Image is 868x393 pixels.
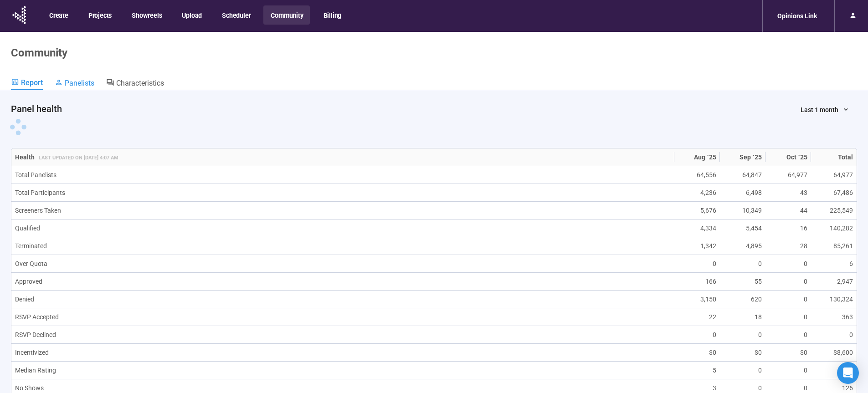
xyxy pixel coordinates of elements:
h1: Community [11,46,67,59]
td: 67,486 [811,184,857,202]
button: Last 1 month [793,102,857,117]
td: 28 [765,237,811,255]
td: 0 [765,308,811,326]
button: Showreels [124,5,168,25]
time: [DATE] 4:07 AM [84,155,118,161]
td: 2,947 [811,273,857,291]
td: Over Quota [11,255,674,273]
td: 0 [720,255,765,273]
td: 55 [720,273,765,291]
td: Terminated [11,237,674,255]
td: 6 [811,255,857,273]
button: Projects [81,5,118,25]
td: 130,324 [811,291,857,308]
td: $0 [720,344,765,362]
td: 22 [674,308,720,326]
td: 64,556 [674,166,720,184]
td: 0 [674,326,720,344]
td: 64,847 [720,166,765,184]
td: $8,600 [811,344,857,362]
td: Qualified [11,219,674,237]
td: RSVP Declined [11,326,674,344]
td: 140,282 [811,219,857,237]
a: Characteristics [106,78,164,90]
td: 0 [811,326,857,344]
td: 0 [765,291,811,308]
td: RSVP Accepted [11,308,674,326]
td: 5 [674,362,720,379]
td: 5 [811,362,857,379]
td: Approved [11,273,674,291]
button: Create [42,5,75,25]
td: 0 [765,362,811,379]
th: Oct `25 [765,148,811,166]
td: Incentivized [11,344,674,362]
td: 363 [811,308,857,326]
td: 0 [720,326,765,344]
td: Median Rating [11,362,674,379]
button: Scheduler [215,5,257,25]
th: Aug `25 [674,148,720,166]
td: $0 [674,344,720,362]
p: Health [15,152,671,162]
button: Community [263,5,309,25]
h4: Panel health [11,102,62,115]
span: Panelists [65,79,94,87]
td: 166 [674,273,720,291]
th: Total [811,148,857,166]
td: 5,676 [674,202,720,219]
td: 0 [765,273,811,291]
div: Opinions Link [772,7,822,25]
td: Total Panelists [11,166,674,184]
a: Panelists [55,78,94,90]
span: Characteristics [116,79,164,87]
span: Last 1 month [801,105,838,115]
td: 0 [674,255,720,273]
td: 0 [765,255,811,273]
td: 5,454 [720,219,765,237]
td: 44 [765,202,811,219]
td: 4,236 [674,184,720,202]
td: 0 [765,326,811,344]
td: 10,349 [720,202,765,219]
td: 4,334 [674,219,720,237]
td: 18 [720,308,765,326]
td: $0 [765,344,811,362]
td: 620 [720,291,765,308]
td: 16 [765,219,811,237]
button: Upload [175,5,208,25]
td: 6,498 [720,184,765,202]
td: Denied [11,291,674,308]
th: Sep `25 [720,148,765,166]
div: Open Intercom Messenger [837,362,859,384]
span: last updated on [39,155,118,161]
td: 0 [720,362,765,379]
span: Report [21,78,43,87]
td: 225,549 [811,202,857,219]
a: Report [11,78,43,90]
td: 3,150 [674,291,720,308]
td: 43 [765,184,811,202]
td: 4,895 [720,237,765,255]
td: Total Participants [11,184,674,202]
td: 1,342 [674,237,720,255]
td: 85,261 [811,237,857,255]
td: Screeners Taken [11,202,674,219]
button: Billing [316,5,348,25]
td: 64,977 [765,166,811,184]
td: 64,977 [811,166,857,184]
